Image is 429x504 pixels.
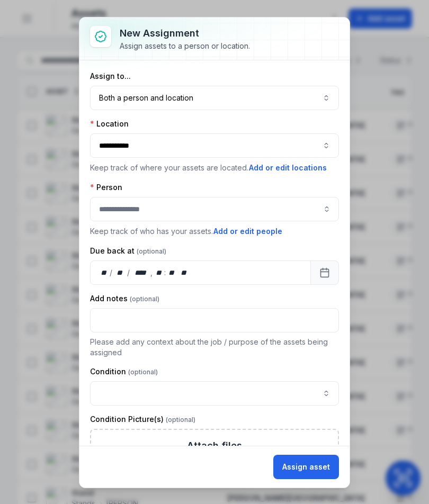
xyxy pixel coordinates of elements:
div: Assign assets to a person or location. [120,41,250,51]
h3: New assignment [120,26,250,41]
button: Add or edit people [213,226,283,237]
p: Please add any context about the job / purpose of the assets being assigned [90,337,339,358]
label: Due back at [90,246,166,256]
div: , [150,267,154,278]
div: : [164,267,167,278]
label: Add notes [90,293,159,304]
label: Person [90,182,122,193]
div: / [127,267,131,278]
label: Location [90,119,129,129]
button: Add or edit locations [248,162,327,174]
div: day, [99,267,110,278]
div: / [110,267,113,278]
label: Condition Picture(s) [90,414,195,425]
input: assignment-add:person-label [90,197,339,221]
div: hour, [154,267,164,278]
h3: Attach files [187,438,242,453]
button: Assign asset [273,455,339,479]
button: Both a person and location [90,86,339,110]
div: am/pm, [178,267,190,278]
div: minute, [167,267,177,278]
p: Keep track of where your assets are located. [90,162,339,174]
p: Keep track of who has your assets. [90,226,339,237]
div: month, [113,267,128,278]
label: Condition [90,366,158,377]
label: Assign to... [90,71,131,82]
div: year, [131,267,150,278]
button: Calendar [310,260,339,285]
